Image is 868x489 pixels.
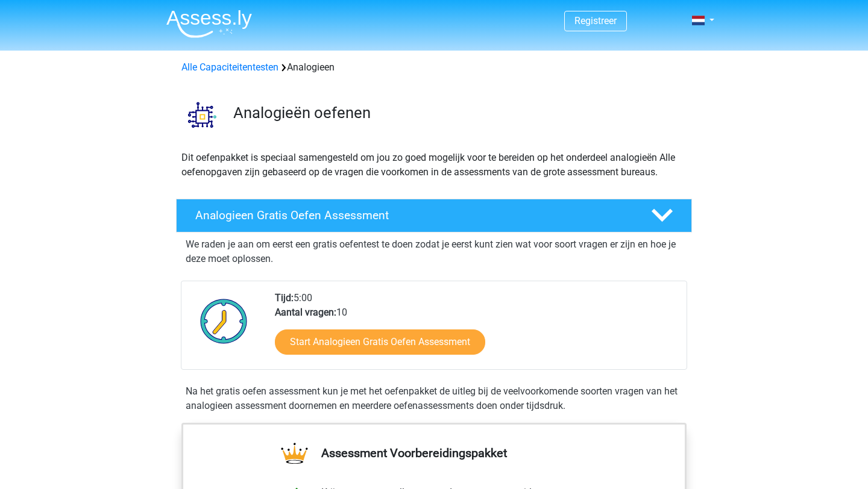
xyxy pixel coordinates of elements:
[275,292,294,304] b: Tijd:
[166,10,252,38] img: Assessly
[193,291,254,351] img: Klok
[177,60,691,75] div: Analogieen
[195,208,632,222] h4: Analogieen Gratis Oefen Assessment
[186,237,682,266] p: We raden je aan om eerst een gratis oefentest te doen zodat je eerst kunt zien wat voor soort vra...
[181,61,278,73] a: Alle Capaciteitentesten
[233,104,682,122] h3: Analogieën oefenen
[275,307,336,318] b: Aantal vragen:
[266,291,686,369] div: 5:00 10
[275,329,485,355] a: Start Analogieen Gratis Oefen Assessment
[181,384,687,413] div: Na het gratis oefen assessment kun je met het oefenpakket de uitleg bij de veelvoorkomende soorte...
[181,151,687,179] p: Dit oefenpakket is speciaal samengesteld om jou zo goed mogelijk voor te bereiden op het onderdee...
[171,199,697,232] a: Analogieen Gratis Oefen Assessment
[177,89,228,140] img: analogieen
[574,15,617,26] a: Registreer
